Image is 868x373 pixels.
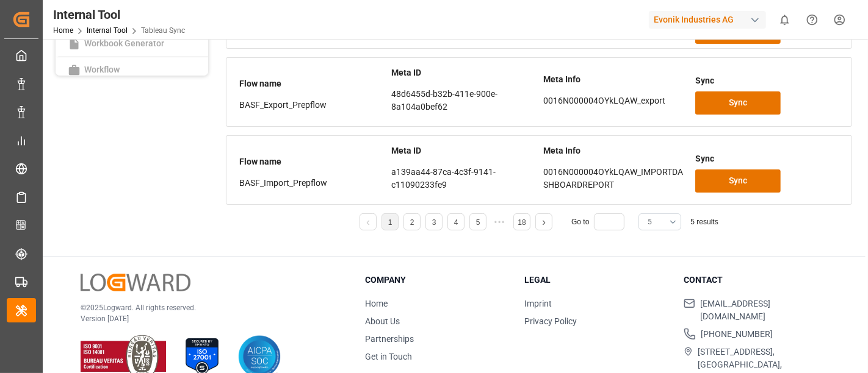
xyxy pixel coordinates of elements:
[543,94,687,107] p: 0016N000004OYkLQAW_export
[454,218,458,227] a: 4
[638,213,681,230] button: open menu
[690,218,718,226] span: 5 results
[56,57,208,83] a: Workflow
[684,274,828,286] h3: Contact
[701,328,773,341] span: [PHONE_NUMBER]
[365,334,414,344] a: Partnerships
[535,213,552,230] li: Next Page
[695,148,839,169] div: Sync
[81,274,190,291] img: Logward Logo
[391,88,535,113] p: 48d6455d-b32b-411e-900e-8a104a0bef62
[518,218,526,227] a: 18
[543,140,687,162] div: Meta Info
[524,299,552,308] a: Imprint
[239,151,383,172] div: Flow name
[365,316,400,326] a: About Us
[524,274,668,286] h3: Legal
[360,213,377,230] li: Previous Page
[391,166,535,191] p: a139aa44-87ca-4c3f-9141-c11090233fe9
[239,99,383,112] div: BASF_Export_Prepflow
[700,297,828,323] span: [EMAIL_ADDRESS][DOMAIN_NAME]
[239,177,383,190] div: BASF_Import_Prepflow
[543,69,687,90] div: Meta Info
[649,11,766,29] div: Evonik Industries AG
[648,216,652,227] span: 5
[649,8,771,31] button: Evonik Industries AG
[53,26,73,35] a: Home
[365,299,388,308] a: Home
[391,62,535,83] div: Meta ID
[425,213,443,230] li: 3
[524,316,577,326] a: Privacy Policy
[695,70,839,91] div: Sync
[447,213,465,230] li: 4
[81,302,335,313] p: © 2025 Logward. All rights reserved.
[81,65,123,74] span: Workflow
[365,274,509,286] h3: Company
[410,218,414,227] a: 2
[469,213,486,230] li: 5
[476,218,480,227] a: 5
[798,6,826,34] button: Help Center
[365,352,412,361] a: Get in Touch
[53,5,185,24] div: Internal Tool
[491,213,508,230] li: Next 5 Pages
[729,174,747,187] span: Sync
[87,26,128,35] a: Internal Tool
[571,213,629,230] div: Go to
[543,166,687,191] p: 0016N000004OYkLQAW_IMPORTDASHBOARDREPORT
[56,31,208,57] a: Workbook Generator
[81,38,168,48] span: Workbook Generator
[729,96,747,109] span: Sync
[239,73,383,94] div: Flow name
[771,6,798,34] button: show 0 new notifications
[81,313,335,324] p: Version [DATE]
[513,213,530,230] li: 18
[391,140,535,162] div: Meta ID
[382,213,399,230] li: 1
[432,218,436,227] a: 3
[695,91,781,115] button: Sync
[388,218,392,227] a: 1
[403,213,421,230] li: 2
[695,169,781,193] button: Sync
